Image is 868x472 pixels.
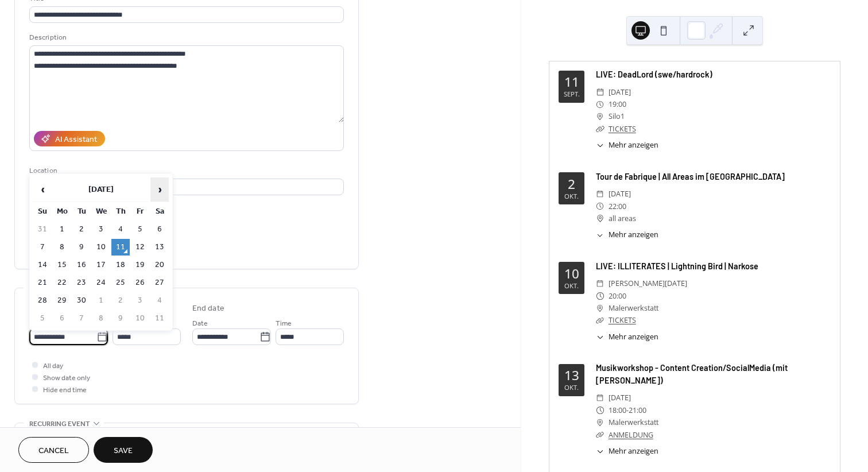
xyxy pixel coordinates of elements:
span: all areas [609,212,636,225]
td: 1 [92,292,110,309]
td: 19 [131,257,149,273]
td: 6 [150,221,169,238]
span: 22:00 [609,200,626,212]
div: ​ [596,123,604,135]
td: 3 [92,221,110,238]
td: 20 [150,257,169,273]
td: 7 [72,310,91,327]
div: ​ [596,332,604,343]
th: We [92,203,110,220]
div: ​ [596,302,604,314]
td: 11 [150,310,169,327]
span: Time [276,318,292,330]
div: ​ [596,416,604,428]
span: Silo1 [609,110,625,122]
button: ​Mehr anzeigen [596,332,658,343]
div: Description [29,32,342,44]
div: ​ [596,140,604,151]
div: 11 [564,76,579,89]
span: All day [43,360,63,372]
span: 20:00 [609,290,626,302]
th: [DATE] [53,177,149,202]
td: 10 [92,239,110,256]
span: Malerwerkstatt [609,302,658,314]
td: 15 [53,257,71,273]
span: Mehr anzeigen [609,446,658,457]
div: ​ [596,429,604,441]
span: 19:00 [609,98,626,110]
span: Hide end time [43,384,87,396]
div: ​ [596,212,604,225]
span: Malerwerkstatt [609,416,658,428]
div: ​ [596,314,604,326]
span: Mehr anzeigen [609,230,658,241]
span: 21:00 [629,404,646,416]
span: 18:00 [609,404,626,416]
div: Tour de Fabrique | All Areas im [GEOGRAPHIC_DATA] [596,171,831,183]
span: [DATE] [609,392,631,404]
td: 9 [72,239,91,256]
span: ‹ [34,178,51,201]
td: 13 [150,239,169,256]
div: Sept. [564,91,580,97]
td: 18 [111,257,130,273]
div: ​ [596,110,604,122]
div: 13 [564,369,579,382]
td: 31 [33,221,52,238]
td: 14 [33,257,52,273]
td: 7 [33,239,52,256]
td: 2 [111,292,130,309]
span: Mehr anzeigen [609,140,658,151]
td: 12 [131,239,149,256]
div: Okt. [564,283,579,289]
td: 10 [131,310,149,327]
td: 8 [53,239,71,256]
td: 4 [111,221,130,238]
td: 5 [33,310,52,327]
a: TICKETS [609,315,636,325]
div: Okt. [564,193,579,199]
div: ​ [596,86,604,98]
span: Date [192,318,208,330]
div: End date [192,303,224,315]
th: Sa [150,203,169,220]
th: Su [33,203,52,220]
th: Mo [53,203,71,220]
button: Cancel [18,437,89,463]
div: 10 [564,268,579,281]
td: 4 [150,292,169,309]
td: 25 [111,274,130,291]
th: Fr [131,203,149,220]
td: 23 [72,274,91,291]
td: 29 [53,292,71,309]
td: 3 [131,292,149,309]
td: 11 [111,239,130,256]
td: 26 [131,274,149,291]
div: ​ [596,230,604,241]
a: LIVE: DeadLord (swe/hardrock) [596,69,712,79]
a: ANMELDUNG [609,430,653,440]
div: ​ [596,392,604,404]
button: ​Mehr anzeigen [596,446,658,457]
a: LIVE: ILLITERATES | Lightning Bird | Narkose [596,261,758,271]
a: Musikworkshop - Content Creation/SocialMedia (mit [PERSON_NAME]) [596,363,788,385]
a: TICKETS [609,124,636,134]
td: 24 [92,274,110,291]
span: Cancel [38,445,69,457]
span: - [626,404,629,416]
div: ​ [596,188,604,200]
div: AI Assistant [55,134,97,146]
td: 21 [33,274,52,291]
span: Show date only [43,372,90,384]
td: 17 [92,257,110,273]
button: Save [94,437,153,463]
td: 22 [53,274,71,291]
button: ​Mehr anzeigen [596,140,658,151]
div: ​ [596,290,604,302]
td: 9 [111,310,130,327]
div: ​ [596,446,604,457]
td: 5 [131,221,149,238]
div: ​ [596,200,604,212]
div: 2 [568,178,575,191]
span: [PERSON_NAME][DATE] [609,277,687,289]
